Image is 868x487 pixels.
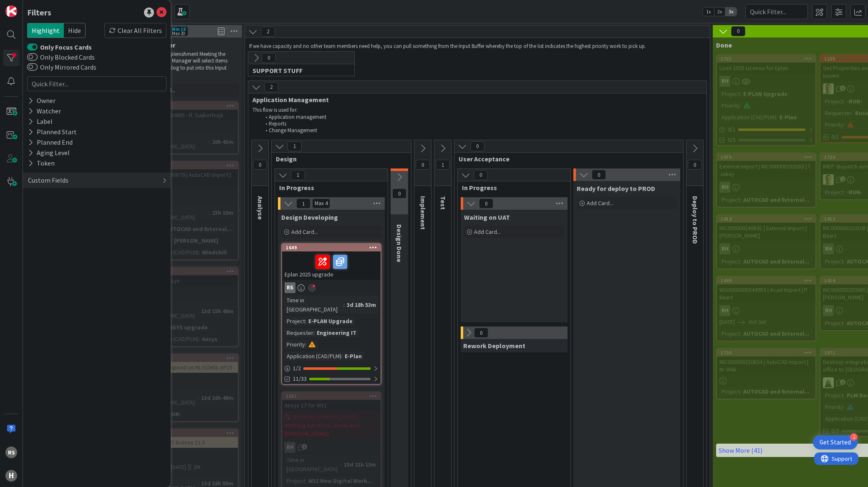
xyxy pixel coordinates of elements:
[719,305,730,316] div: RH
[306,316,355,326] div: E-PLAN Upgrade
[140,51,237,78] p: During the Replenishment Meeting the team & Team Manager will select items from the backlog to pu...
[728,125,736,134] span: 0 / 1
[717,349,815,356] div: 1736
[691,196,699,244] span: Deploy to PROD
[845,188,864,197] div: -RUN-
[282,392,381,411] div: 1351Ansys 17 for W11
[474,228,501,236] span: Add Card...
[741,257,811,266] div: AUTOCAD and External...
[139,354,238,362] div: 1668
[293,412,361,421] span: [DATE] By [PERSON_NAME]...
[719,318,735,326] span: [DATE]
[139,110,238,120] div: INC000000250885 - R. Suijkerbuijk
[850,433,858,441] div: 2
[717,124,815,135] div: 0/1
[843,188,845,197] span: :
[139,437,238,448] div: Update SIMIT license 11.3
[719,89,740,98] div: Project
[313,328,315,337] span: :
[143,163,238,168] div: 1773
[843,319,845,328] span: :
[741,387,811,396] div: AUTOCAD and External...
[264,82,278,92] span: 2
[291,170,305,180] span: 1
[305,340,306,349] span: :
[139,267,239,347] a: 1669Upgrade AnsysRHTime in [GEOGRAPHIC_DATA]:13d 15h 48mProject:ANSYS upgradeApplication (CAD/PLM...
[719,76,730,87] div: RH
[721,216,815,222] div: 1413
[717,153,815,161] div: 1473
[282,251,381,280] div: Eplan 2025 upgrade
[305,316,306,326] span: :
[281,213,338,221] span: Design Developing
[249,43,706,50] p: If we have capacity and no other team members need help, you can pull something from the Input Bu...
[199,306,235,316] div: 13d 15h 48m
[823,97,843,106] div: Project
[315,328,358,337] div: Engineering IT
[341,351,343,361] span: :
[27,42,92,52] label: Only Focus Cards
[703,8,714,16] span: 1x
[741,329,811,338] div: AUTOCAD and External...
[719,329,740,338] div: Project
[296,198,310,208] span: 1
[464,213,510,221] span: Waiting on UAT
[139,101,239,154] a: 1775INC000000250885 - R. SuijkerbuijkTime in [GEOGRAPHIC_DATA]:20h 43m
[745,4,808,19] input: Quick Filter...
[741,89,790,98] div: E-PLAN Upgrade
[143,355,238,361] div: 1668
[852,108,853,118] span: :
[143,430,238,436] div: 1667
[172,27,186,31] div: Min 10
[293,374,307,383] span: 11/33
[143,269,238,274] div: 1669
[719,101,740,110] div: Priority
[342,460,378,469] div: 15d 21h 13m
[717,55,815,63] div: 1721
[305,476,306,485] span: :
[717,284,815,303] div: WO0000000344953 | Acad Import | P. Baart
[285,316,305,326] div: Project
[279,183,377,192] span: In Progress
[823,174,834,185] img: BO
[740,387,741,396] span: :
[731,26,745,36] span: 0
[717,76,815,87] div: RH
[717,63,815,73] div: Load 2025 License for Eplan
[27,148,71,158] div: Aging Level
[27,116,53,127] div: Label
[843,257,845,266] span: :
[717,305,815,316] div: RH
[315,201,328,206] div: Max 4
[262,53,276,63] span: 0
[27,158,56,168] div: Token
[276,155,401,163] span: Design
[728,136,736,144] span: 0/5
[27,43,38,51] button: Only Focus Cards
[823,188,843,197] div: Project
[209,137,210,146] span: :
[139,354,238,373] div: 1668Cerificate Expired on NL-SCH01-AP15
[209,208,210,217] span: :
[392,188,406,198] span: 0
[286,393,381,399] div: 1351
[139,102,238,110] div: 1775
[282,282,381,293] div: RS
[139,268,238,275] div: 1669
[27,137,73,148] div: Planned End
[198,393,199,402] span: :
[474,170,488,180] span: 0
[285,476,305,485] div: Project
[777,113,799,122] div: E-Plan
[139,162,238,188] div: 1773INC000000250879 | AutoCAD Import | M. Vrlik
[840,176,845,182] span: 2
[139,362,238,373] div: Cerificate Expired on NL-SCH01-AP15
[341,460,342,469] span: :
[843,120,845,129] span: :
[139,429,238,448] div: 1667Update SIMIT license 11.3
[302,444,307,449] span: 1
[717,153,815,179] div: 1473External Import | INC000000250263 | T. Jokay
[717,223,815,241] div: INC000000249891 | External Import | [PERSON_NAME]
[252,66,344,75] span: SUPPORT STUFF
[831,133,839,141] span: 0 / 1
